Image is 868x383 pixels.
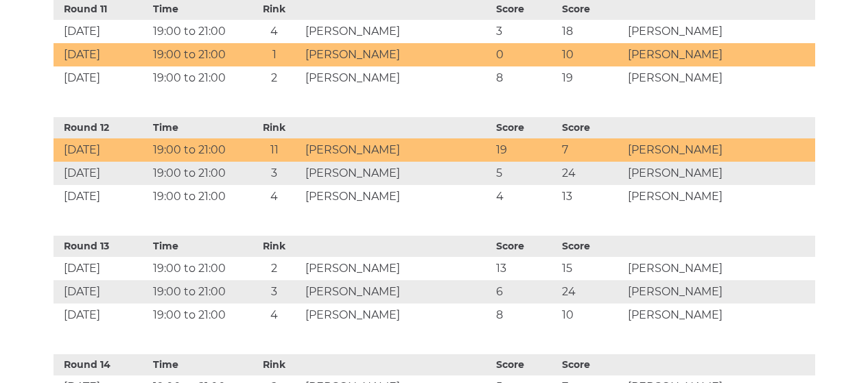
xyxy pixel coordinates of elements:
th: Rink [246,354,302,375]
th: Round 14 [54,354,150,375]
td: [PERSON_NAME] [624,280,815,304]
td: [PERSON_NAME] [302,20,493,43]
td: [PERSON_NAME] [302,138,493,162]
th: Score [493,117,559,138]
td: [PERSON_NAME] [624,304,815,327]
td: [PERSON_NAME] [624,43,815,66]
td: 1 [246,43,302,66]
td: [PERSON_NAME] [302,66,493,90]
td: [PERSON_NAME] [302,43,493,66]
td: 6 [493,280,559,304]
td: 24 [559,280,624,304]
th: Rink [246,117,302,138]
td: 4 [246,185,302,208]
td: 19:00 to 21:00 [150,280,246,304]
td: 3 [246,162,302,185]
td: 2 [246,66,302,90]
td: 19:00 to 21:00 [150,66,246,90]
th: Rink [246,236,302,257]
td: [PERSON_NAME] [624,20,815,43]
td: [PERSON_NAME] [624,138,815,162]
th: Score [493,236,559,257]
th: Score [559,236,624,257]
td: 8 [493,66,559,90]
td: 8 [493,304,559,327]
td: 4 [246,304,302,327]
th: Time [150,354,246,375]
td: [PERSON_NAME] [302,280,493,304]
td: [DATE] [54,43,150,66]
td: 3 [246,280,302,304]
td: 19:00 to 21:00 [150,257,246,280]
td: 7 [559,138,624,162]
td: 19:00 to 21:00 [150,20,246,43]
td: 18 [559,20,624,43]
th: Round 12 [54,117,150,138]
td: 0 [493,43,559,66]
td: [PERSON_NAME] [302,257,493,280]
td: [DATE] [54,138,150,162]
td: 19:00 to 21:00 [150,162,246,185]
td: 11 [246,138,302,162]
td: [DATE] [54,185,150,208]
td: 19 [559,66,624,90]
td: 13 [559,185,624,208]
td: [PERSON_NAME] [302,162,493,185]
td: 19 [493,138,559,162]
td: 2 [246,257,302,280]
td: 5 [493,162,559,185]
td: 19:00 to 21:00 [150,185,246,208]
th: Time [150,236,246,257]
td: 13 [493,257,559,280]
th: Score [493,354,559,375]
td: 4 [493,185,559,208]
td: [DATE] [54,66,150,90]
td: 4 [246,20,302,43]
td: [DATE] [54,162,150,185]
td: 19:00 to 21:00 [150,138,246,162]
td: [DATE] [54,304,150,327]
td: 10 [559,304,624,327]
th: Round 13 [54,236,150,257]
td: [DATE] [54,20,150,43]
td: 15 [559,257,624,280]
td: [PERSON_NAME] [624,185,815,208]
td: [PERSON_NAME] [302,185,493,208]
td: [PERSON_NAME] [624,162,815,185]
td: 19:00 to 21:00 [150,304,246,327]
td: [PERSON_NAME] [624,66,815,90]
td: 24 [559,162,624,185]
td: 19:00 to 21:00 [150,43,246,66]
td: 3 [493,20,559,43]
td: [PERSON_NAME] [624,257,815,280]
th: Time [150,117,246,138]
td: [DATE] [54,280,150,304]
td: 10 [559,43,624,66]
td: [PERSON_NAME] [302,304,493,327]
th: Score [559,354,624,375]
th: Score [559,117,624,138]
td: [DATE] [54,257,150,280]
